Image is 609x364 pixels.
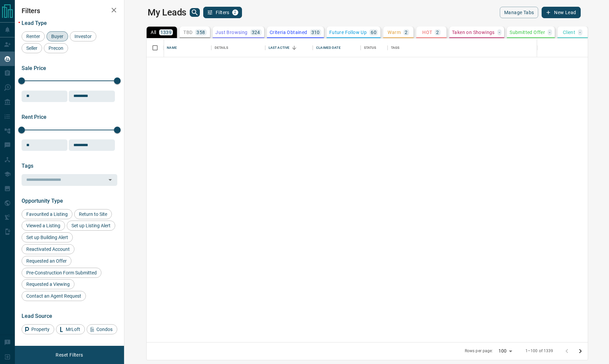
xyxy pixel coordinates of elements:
p: 310 [311,30,320,35]
div: Status [361,38,388,57]
div: Name [167,38,177,57]
p: HOT [422,30,432,35]
span: Return to Site [77,211,110,217]
span: Buyer [49,34,66,39]
p: - [549,30,550,35]
span: Lead Source [22,313,52,319]
p: 1339 [160,30,172,35]
div: Set up Building Alert [22,232,73,242]
span: Tags [22,163,33,169]
div: Claimed Date [316,38,341,57]
div: Set up Listing Alert [67,221,115,231]
p: - [499,30,500,35]
div: Viewed a Listing [22,221,65,231]
div: Seller [22,43,42,53]
div: MrLoft [56,324,85,334]
span: Set up Listing Alert [69,223,113,228]
div: Return to Site [74,209,112,219]
div: Claimed Date [313,38,360,57]
div: Status [364,38,376,57]
p: Taken on Showings [452,30,495,35]
div: Contact an Agent Request [22,291,86,301]
p: Client [563,30,575,35]
span: Pre-Construction Form Submitted [24,270,99,275]
div: Requested an Offer [22,256,71,266]
button: Sort [290,43,299,53]
span: Investor [72,34,94,39]
h1: My Leads [148,7,186,18]
div: Tags [388,38,578,57]
div: Pre-Construction Form Submitted [22,268,101,278]
div: 100 [496,346,515,356]
div: Favourited a Listing [22,209,72,219]
span: Property [29,327,52,332]
span: Opportunity Type [22,198,63,204]
span: Seller [24,45,40,51]
span: Precon [46,45,66,51]
p: - [579,30,581,35]
div: Condos [87,324,117,334]
span: Renter [24,34,42,39]
p: 2 [405,30,407,35]
p: 358 [196,30,205,35]
p: Submitted Offer [510,30,545,35]
div: Property [22,324,54,334]
div: Details [211,38,265,57]
span: Viewed a Listing [24,223,63,228]
button: Open [105,175,115,185]
p: 60 [371,30,376,35]
span: Sale Price [22,65,46,71]
div: Precon [44,43,68,53]
h2: Filters [22,7,117,15]
span: 2 [233,10,238,15]
div: Details [215,38,228,57]
div: Last Active [265,38,313,57]
span: Requested a Viewing [24,282,72,287]
button: Reset Filters [51,349,87,361]
div: Requested a Viewing [22,279,74,289]
button: Go to next page [574,344,587,358]
span: Requested an Offer [24,258,69,264]
p: TBD [183,30,192,35]
span: Favourited a Listing [24,211,70,217]
div: Last Active [269,38,290,57]
span: Contact an Agent Request [24,293,84,299]
div: Reactivated Account [22,244,74,254]
p: Warm [388,30,401,35]
p: Just Browsing [215,30,247,35]
p: Rows per page: [465,348,493,354]
div: Tags [391,38,400,57]
p: 324 [252,30,260,35]
p: Criteria Obtained [270,30,307,35]
button: search button [190,8,200,17]
span: Rent Price [22,114,47,120]
div: Buyer [47,31,68,41]
span: Condos [94,327,115,332]
button: Manage Tabs [500,7,538,18]
div: Investor [70,31,96,41]
p: All [151,30,156,35]
span: MrLoft [63,327,83,332]
span: Set up Building Alert [24,235,70,240]
p: 1–100 of 1339 [525,348,553,354]
button: New Lead [542,7,580,18]
button: Filters2 [203,7,242,18]
span: Lead Type [22,20,47,26]
span: Reactivated Account [24,246,72,252]
p: Future Follow Up [329,30,367,35]
div: Renter [22,31,45,41]
p: 2 [436,30,439,35]
div: Name [163,38,211,57]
